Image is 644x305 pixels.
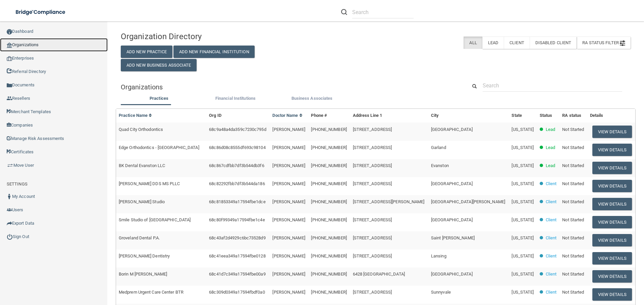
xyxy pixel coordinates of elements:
[546,216,557,224] p: Client
[562,253,584,258] span: Not Started
[272,145,305,150] span: [PERSON_NAME]
[431,199,505,204] span: [GEOGRAPHIC_DATA][PERSON_NAME]
[431,217,473,222] span: [GEOGRAPHIC_DATA]
[7,43,12,48] img: organization-icon.f8decf85.png
[119,290,183,295] span: Medprem Urgent Care Center BTR
[308,109,350,123] th: Phone #
[7,162,13,169] img: briefcase.64adab9b.png
[559,109,587,123] th: RA status
[530,36,577,49] label: Disabled Client
[215,96,256,101] span: Financial Institutions
[272,127,305,132] span: [PERSON_NAME]
[546,144,555,152] p: Lead
[209,253,265,258] span: 68c41eea349a17594fbe0128
[353,290,392,295] span: [STREET_ADDRESS]
[582,40,625,45] span: RA Status Filter
[431,253,446,258] span: Lansing
[546,180,557,188] p: Client
[428,109,509,123] th: City
[562,272,584,277] span: Not Started
[509,109,537,123] th: State
[546,234,557,242] p: Client
[119,235,160,240] span: Groveland Dental P.A.
[431,127,473,132] span: [GEOGRAPHIC_DATA]
[592,288,632,301] button: View Details
[209,290,265,295] span: 68c309d0349a17594fbdf0a0
[592,252,632,264] button: View Details
[209,163,264,168] span: 68c867cdfbb7df3b544db3f6
[353,235,392,240] span: [STREET_ADDRESS]
[483,79,622,92] input: Search
[311,217,346,222] span: [PHONE_NUMBER]
[272,290,305,295] span: [PERSON_NAME]
[272,217,305,222] span: [PERSON_NAME]
[592,180,632,192] button: View Details
[504,36,530,49] label: Client
[592,126,632,138] button: View Details
[431,181,473,186] span: [GEOGRAPHIC_DATA]
[272,253,305,258] span: [PERSON_NAME]
[353,163,392,168] span: [STREET_ADDRESS]
[512,181,534,186] span: [US_STATE]
[173,46,255,58] button: Add New Financial Institution
[562,235,584,240] span: Not Started
[353,181,392,186] span: [STREET_ADDRESS]
[512,272,534,277] span: [US_STATE]
[512,145,534,150] span: [US_STATE]
[7,96,12,101] img: ic_reseller.de258add.png
[311,181,346,186] span: [PHONE_NUMBER]
[353,127,392,132] span: [STREET_ADDRESS]
[546,270,557,278] p: Client
[121,83,457,91] h5: Organizations
[7,83,12,88] img: icon-documents.8dae5593.png
[311,145,346,150] span: [PHONE_NUMBER]
[7,194,12,199] img: ic_user_dark.df1a06c3.png
[209,181,265,186] span: 68c82292fbb7df3b544da186
[150,96,168,101] span: Practices
[119,253,170,258] span: [PERSON_NAME] Dentistry
[353,145,392,150] span: [STREET_ADDRESS]
[592,216,632,228] button: View Details
[119,272,167,277] span: Borin M [PERSON_NAME]
[562,290,584,295] span: Not Started
[546,288,557,296] p: Client
[272,163,305,168] span: [PERSON_NAME]
[7,180,28,188] label: SETTINGS
[562,217,584,222] span: Not Started
[311,253,346,258] span: [PHONE_NUMBER]
[119,127,163,132] span: Quad City Orthodontics
[209,217,265,222] span: 68c80f99349a17594fbe1c4e
[592,234,632,246] button: View Details
[272,272,305,277] span: [PERSON_NAME]
[201,94,270,102] label: Financial Institutions
[209,199,265,204] span: 68c81853349a17594fbe1dce
[311,290,346,295] span: [PHONE_NUMBER]
[7,221,12,226] img: icon-export.b9366987.png
[431,163,449,168] span: Evanston
[562,163,584,168] span: Not Started
[512,127,534,132] span: [US_STATE]
[311,127,346,132] span: [PHONE_NUMBER]
[10,5,72,19] img: bridge_compliance_login_screen.278c3ca4.svg
[512,163,534,168] span: [US_STATE]
[592,162,632,174] button: View Details
[197,94,274,104] li: Financial Institutions
[124,94,194,102] label: Practices
[311,199,346,204] span: [PHONE_NUMBER]
[587,109,635,123] th: Details
[464,36,482,49] label: All
[272,199,305,204] span: [PERSON_NAME]
[592,144,632,156] button: View Details
[119,217,191,222] span: Smile Studio of [GEOGRAPHIC_DATA]
[546,252,557,260] p: Client
[341,9,347,15] img: ic-search.3b580494.png
[350,109,428,123] th: Address Line 1
[119,181,180,186] span: [PERSON_NAME] DDS MS PLLC
[562,199,584,204] span: Not Started
[119,199,165,204] span: [PERSON_NAME] Studio
[352,6,414,18] input: Search
[209,127,266,132] span: 68c9a48a4da359c7230c795d
[277,94,347,102] label: Business Associates
[209,272,265,277] span: 68c41d7c349a17594fbe00a9
[121,46,172,58] button: Add New Practice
